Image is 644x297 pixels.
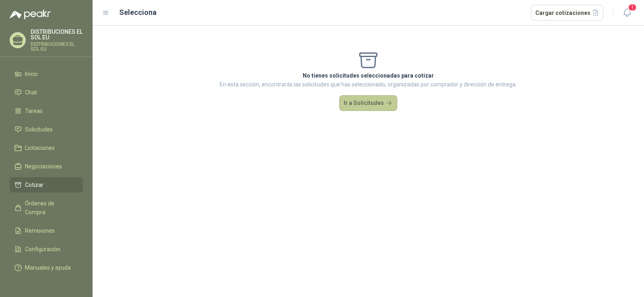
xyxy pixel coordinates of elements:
p: No tienes solicitudes seleccionadas para cotizar [220,71,517,80]
a: Órdenes de Compra [10,196,83,220]
a: Remisiones [10,223,83,238]
a: Configuración [10,242,83,257]
button: Cargar cotizaciones [531,5,604,21]
a: Chat [10,85,83,100]
span: Remisiones [25,226,55,235]
span: Tareas [25,107,43,115]
button: 1 [620,6,634,20]
a: Negociaciones [10,159,83,174]
span: 1 [628,4,637,11]
span: Órdenes de Compra [25,199,75,217]
span: Inicio [25,70,38,78]
p: DISTRIBUCIONES EL SOL EU [31,29,83,40]
span: Chat [25,88,37,97]
a: Inicio [10,66,83,82]
h2: Selecciona [119,7,157,18]
span: Negociaciones [25,162,62,171]
a: Cotizar [10,177,83,193]
p: En esta sección, encontrarás las solicitudes que has seleccionado, organizadas por comprador y di... [220,80,517,89]
a: Tareas [10,103,83,119]
span: Solicitudes [25,125,53,134]
a: Manuales y ayuda [10,260,83,275]
a: Solicitudes [10,122,83,137]
button: Ir a Solicitudes [339,95,397,111]
span: Manuales y ayuda [25,263,71,272]
a: Licitaciones [10,140,83,156]
span: Licitaciones [25,143,55,152]
span: Cotizar [25,180,43,189]
img: Logo peakr [10,10,51,19]
p: DISTRIBUCIONES EL SOL EU [31,42,83,51]
span: Configuración [25,245,60,254]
